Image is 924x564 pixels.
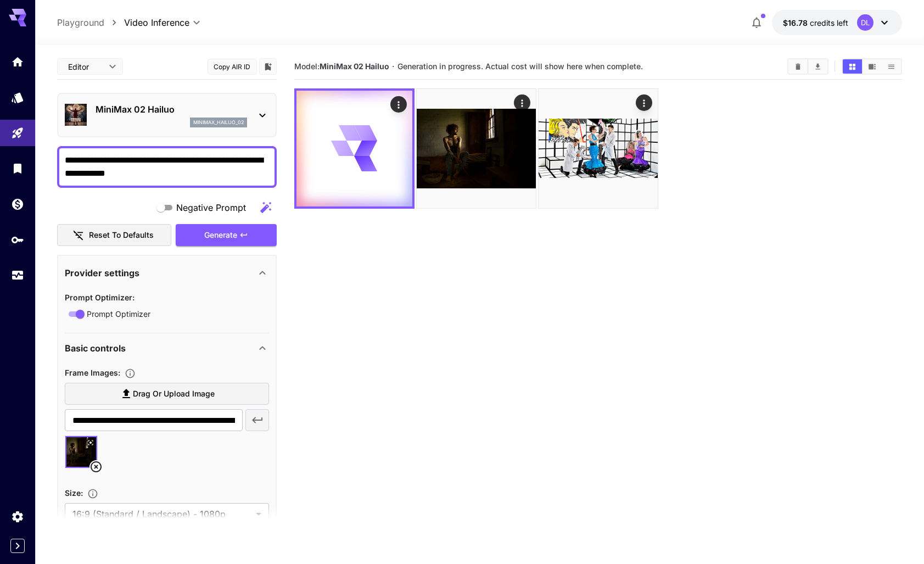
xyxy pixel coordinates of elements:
[96,103,247,116] p: MiniMax 02 Hailuo
[390,96,407,113] div: Actions
[124,16,189,29] span: Video Inference
[514,94,530,111] div: Actions
[783,18,810,27] span: $16.78
[263,60,273,73] button: Add to library
[10,539,25,553] button: Expand sidebar
[57,16,124,29] nav: breadcrumb
[87,308,150,320] span: Prompt Optimizer
[11,161,24,175] div: Library
[83,488,103,499] button: Adjust the dimensions of the generated image by specifying its width and height in pixels, or sel...
[783,17,848,29] div: $16.77668
[133,387,215,401] span: Drag or upload image
[57,16,104,29] a: Playground
[539,89,658,208] img: H2sAAAAGSURBVAMAAeyqzR8bz6EAAAAASUVORK5CYII=
[65,342,126,355] p: Basic controls
[772,10,902,35] button: $16.77668DL
[68,61,102,72] span: Editor
[65,488,83,498] span: Size :
[842,58,902,75] div: Show videos in grid viewShow videos in video viewShow videos in list view
[11,197,24,211] div: Wallet
[11,91,24,104] div: Models
[208,59,257,75] button: Copy AIR ID
[808,59,827,74] button: Download All
[636,94,652,111] div: Actions
[57,224,171,247] button: Reset to defaults
[11,510,24,523] div: Settings
[65,266,139,280] p: Provider settings
[176,201,246,214] span: Negative Prompt
[11,269,24,282] div: Usage
[11,233,24,247] div: API Keys
[11,126,24,140] div: Playground
[120,368,140,379] button: Upload frame images.
[857,14,873,31] div: DL
[65,293,135,302] span: Prompt Optimizer :
[193,119,244,126] p: minimax_hailuo_02
[788,59,808,74] button: Clear videos
[810,18,848,27] span: credits left
[65,98,269,132] div: MiniMax 02 Hailuominimax_hailuo_02
[843,59,862,74] button: Show videos in grid view
[787,58,828,75] div: Clear videosDownload All
[882,59,901,74] button: Show videos in list view
[176,224,277,247] button: Generate
[65,383,269,405] label: Drag or upload image
[65,335,269,361] div: Basic controls
[11,55,24,69] div: Home
[65,368,120,377] span: Frame Images :
[65,260,269,286] div: Provider settings
[397,62,643,71] span: Generation in progress. Actual cost will show here when complete.
[320,62,389,71] b: MiniMax 02 Hailuo
[204,228,237,242] span: Generate
[869,511,924,564] iframe: Chat Widget
[294,62,389,71] span: Model:
[863,59,882,74] button: Show videos in video view
[392,60,395,73] p: ·
[417,89,536,208] img: +MfnGAAAABklEQVQDAKtiiqR3jP0UAAAAAElFTkSuQmCC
